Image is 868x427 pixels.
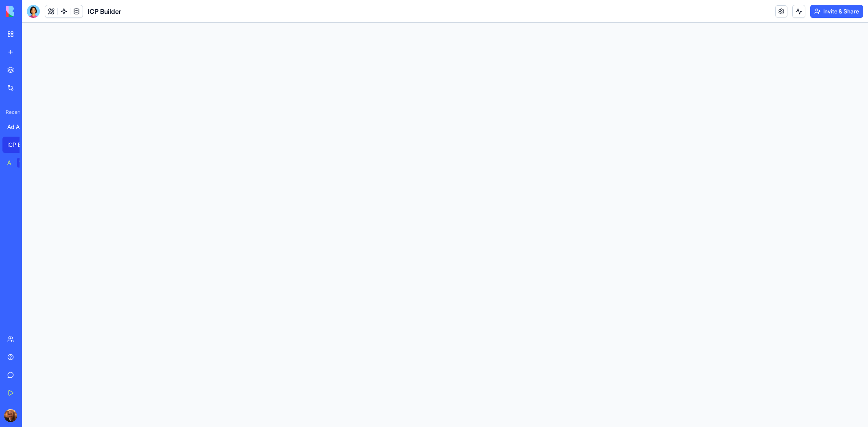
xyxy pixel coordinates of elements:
div: AI Logo Generator [7,159,11,167]
img: ACg8ocKW1DqRt3DzdFhaMOehSF_DUco4x3vN4-i2MIuDdUBhkNTw4YU=s96-c [4,409,17,422]
div: Ad Account Auditor [7,123,30,131]
img: logo [6,6,56,17]
div: TRY [17,158,30,168]
div: ICP Builder [7,141,30,149]
span: Recent [2,109,20,115]
a: AI Logo GeneratorTRY [2,155,35,171]
a: ICP Builder [2,137,35,153]
a: Ad Account Auditor [2,119,35,135]
button: Invite & Share [810,5,863,18]
span: ICP Builder [88,7,121,16]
